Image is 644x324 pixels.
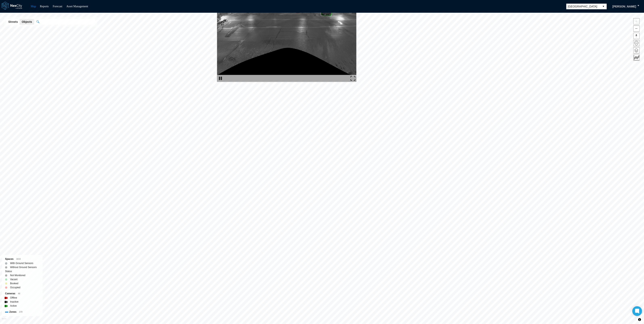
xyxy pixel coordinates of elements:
label: Inactive [10,300,18,304]
button: Zoom in [633,18,640,24]
img: play [218,76,223,81]
label: Offline [10,296,17,300]
span: Zoom in [634,18,639,24]
a: Map [31,5,36,8]
img: expand [350,76,355,81]
a: Mapbox homepage [2,318,6,323]
button: Layers management [633,47,640,53]
a: Reports [40,5,49,8]
label: Occupied [10,285,20,289]
a: Asset Management [66,5,88,8]
span: 3033 [16,258,21,260]
span: Objects [22,20,32,24]
button: Reset bearing to north [633,33,640,39]
span: [GEOGRAPHIC_DATA] [568,4,599,8]
label: Booked [10,281,18,285]
button: select [600,4,607,9]
div: Spaces [5,257,40,261]
div: Cameras [5,291,40,296]
span: Streets [8,20,18,24]
span: Reset bearing to north [634,33,639,39]
button: [PERSON_NAME] [608,3,640,10]
span: Toggle attribution [638,317,641,322]
span: 379 [19,311,22,313]
label: Active [10,304,17,308]
a: Forecast [53,5,62,8]
label: Not Monitored [10,273,25,277]
button: Objects [20,19,34,25]
label: Vacant [10,277,17,281]
label: Without Ground Sensors [10,265,37,269]
span: Zoom out [634,26,639,31]
span: [PERSON_NAME] [613,4,636,8]
button: Toggle attribution [637,317,642,322]
button: Home [633,40,640,46]
div: Zones [5,310,40,314]
div: Status [5,269,40,273]
button: Streets [6,19,20,25]
label: With Ground Sensors [10,261,33,265]
span: 46 [18,293,20,295]
button: Key metrics [633,55,640,61]
button: Zoom out [633,25,640,32]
